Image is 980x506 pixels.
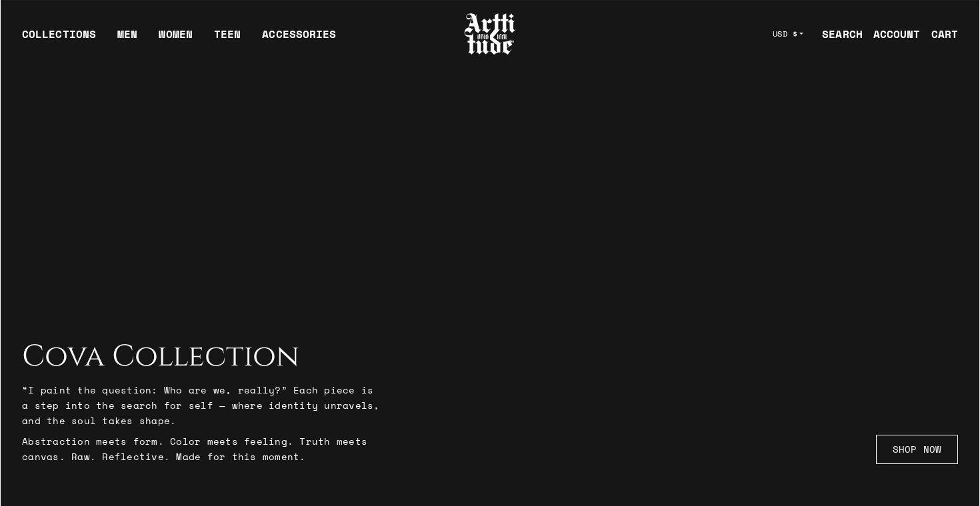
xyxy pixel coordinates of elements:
[11,26,347,53] ul: Main navigation
[921,21,958,47] a: Open cart
[863,21,921,47] a: ACCOUNT
[22,26,96,53] div: COLLECTIONS
[262,26,336,53] div: ACCESSORIES
[22,433,382,464] p: Abstraction meets form. Color meets feeling. Truth meets canvas. Raw. Reflective. Made for this m...
[463,11,517,57] img: Arttitude
[214,26,241,53] a: TEEN
[931,26,958,42] div: CART
[22,340,382,374] h2: Cova Collection
[765,19,812,49] button: USD $
[22,382,382,428] p: “I paint the question: Who are we, really?” Each piece is a step into the search for self — where...
[117,26,137,53] a: MEN
[159,26,193,53] a: WOMEN
[773,29,798,39] span: USD $
[811,21,863,47] a: SEARCH
[876,435,958,464] a: SHOP NOW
